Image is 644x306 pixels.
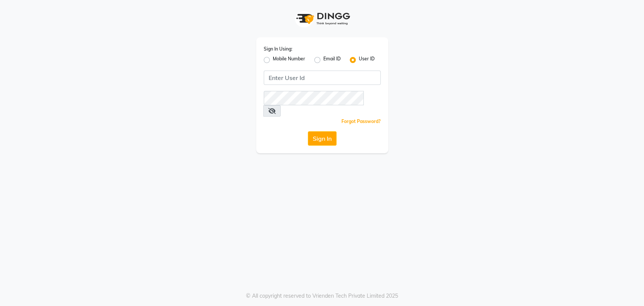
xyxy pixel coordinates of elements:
[264,91,364,105] input: Username
[308,131,337,146] button: Sign In
[264,46,292,52] label: Sign In Using:
[264,71,381,85] input: Username
[273,55,305,65] label: Mobile Number
[292,8,352,30] img: logo1.svg
[359,55,375,65] label: User ID
[323,55,341,65] label: Email ID
[341,118,381,124] a: Forgot Password?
